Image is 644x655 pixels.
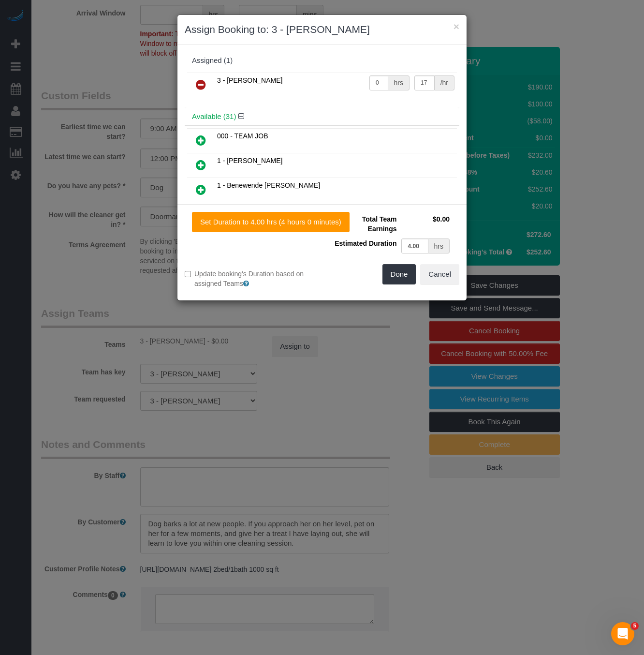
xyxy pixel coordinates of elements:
[185,22,459,37] h3: Assign Booking to: 3 - [PERSON_NAME]
[399,212,452,236] td: $0.00
[217,157,282,164] span: 1 - [PERSON_NAME]
[192,113,452,121] h4: Available (31)
[382,264,416,284] button: Done
[185,271,191,277] input: Update booking's Duration based on assigned Teams
[420,264,459,284] button: Cancel
[335,239,396,247] span: Estimated Duration
[217,181,320,189] span: 1 - Benewende [PERSON_NAME]
[192,212,350,232] button: Set Duration to 4.00 hrs (4 hours 0 minutes)
[185,269,315,288] label: Update booking's Duration based on assigned Teams
[454,21,459,31] button: ×
[192,57,452,65] div: Assigned (1)
[631,622,639,630] span: 5
[611,622,634,645] iframe: Intercom live chat
[329,212,399,236] td: Total Team Earnings
[428,238,450,253] div: hrs
[435,75,454,90] div: /hr
[217,76,282,84] span: 3 - [PERSON_NAME]
[217,132,268,140] span: 000 - TEAM JOB
[388,75,410,90] div: hrs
